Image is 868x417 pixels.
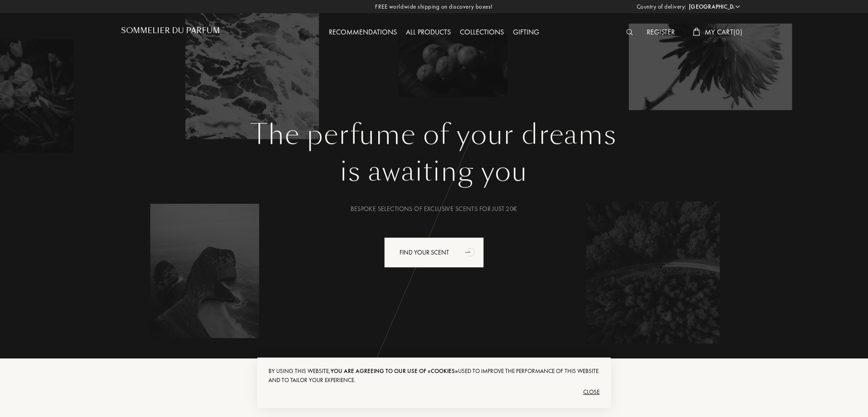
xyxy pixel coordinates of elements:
a: Recommendations [324,27,401,37]
div: By using this website, used to improve the performance of this website and to tailor your experie... [268,367,600,385]
div: All products [401,27,455,39]
div: Recommendations [324,27,401,39]
span: you are agreeing to our use of «cookies» [331,367,458,375]
a: Collections [455,27,508,37]
div: is awaiting you [128,151,740,192]
div: Collections [455,27,508,39]
a: All products [401,27,455,37]
a: Gifting [508,27,544,37]
h1: The perfume of your dreams [128,118,740,151]
div: Close [268,385,600,399]
a: Sommelier du Parfum [121,26,220,39]
img: cart_white.svg [693,28,700,36]
div: Find your scent [384,237,484,268]
div: Gifting [508,27,544,39]
img: search_icn_white.svg [626,29,633,35]
div: Register [642,27,679,39]
a: Find your scentanimation [377,237,491,268]
span: My Cart ( 0 ) [705,27,742,37]
h1: Sommelier du Parfum [121,26,220,35]
a: Register [642,27,679,37]
div: Bespoke selections of exclusive scents for just 20€ [128,204,740,214]
div: animation [462,243,480,261]
span: Country of delivery: [637,2,687,11]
